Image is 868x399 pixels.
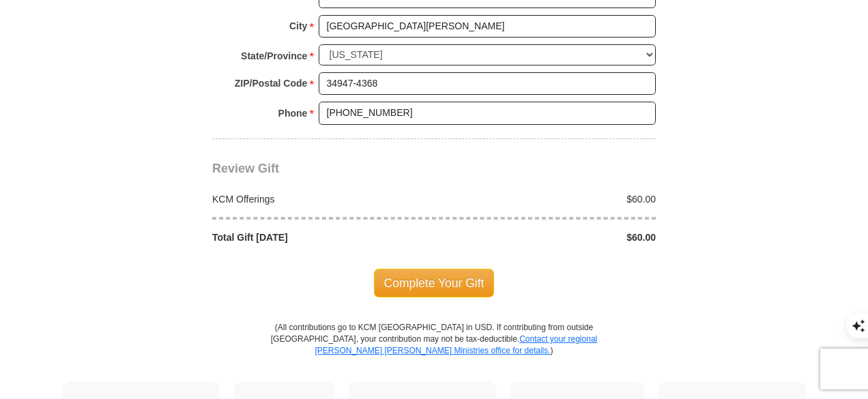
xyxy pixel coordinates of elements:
span: Complete Your Gift [374,269,495,297]
strong: State/Province [241,46,307,65]
div: $60.00 [434,192,663,206]
div: $60.00 [434,231,663,244]
strong: ZIP/Postal Code [235,74,308,93]
div: Total Gift [DATE] [205,231,435,244]
span: Review Gift [212,162,279,175]
strong: City [289,16,307,35]
strong: Phone [278,104,308,123]
p: (All contributions go to KCM [GEOGRAPHIC_DATA] in USD. If contributing from outside [GEOGRAPHIC_D... [270,322,598,381]
div: KCM Offerings [205,192,435,206]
